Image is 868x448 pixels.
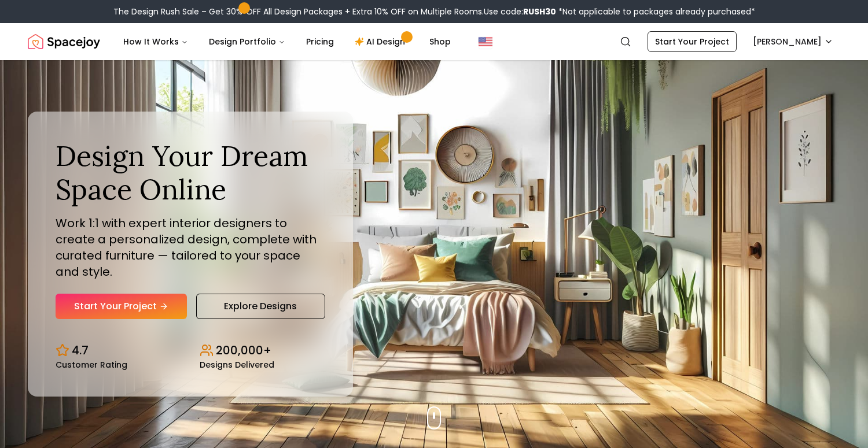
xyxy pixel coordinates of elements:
[72,342,89,358] p: 4.7
[746,31,840,52] button: [PERSON_NAME]
[113,6,755,17] div: The Design Rush Sale – Get 30% OFF All Design Packages + Extra 10% OFF on Multiple Rooms.
[114,30,197,53] button: How It Works
[56,215,325,280] p: Work 1:1 with expert interior designers to create a personalized design, complete with curated fu...
[114,30,460,53] nav: Main
[420,30,460,53] a: Shop
[28,30,100,53] img: Spacejoy Logo
[56,333,325,369] div: Design stats
[297,30,343,53] a: Pricing
[484,6,556,17] span: Use code:
[56,139,325,206] h1: Design Your Dream Space Online
[56,294,187,319] a: Start Your Project
[556,6,755,17] span: *Not applicable to packages already purchased*
[345,30,418,53] a: AI Design
[523,6,556,17] b: RUSH30
[479,35,492,49] img: United States
[28,30,100,53] a: Spacejoy
[200,361,274,369] small: Designs Delivered
[28,23,840,60] nav: Global
[56,361,127,369] small: Customer Rating
[196,294,325,319] a: Explore Designs
[216,342,271,358] p: 200,000+
[648,31,737,52] a: Start Your Project
[200,30,295,53] button: Design Portfolio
